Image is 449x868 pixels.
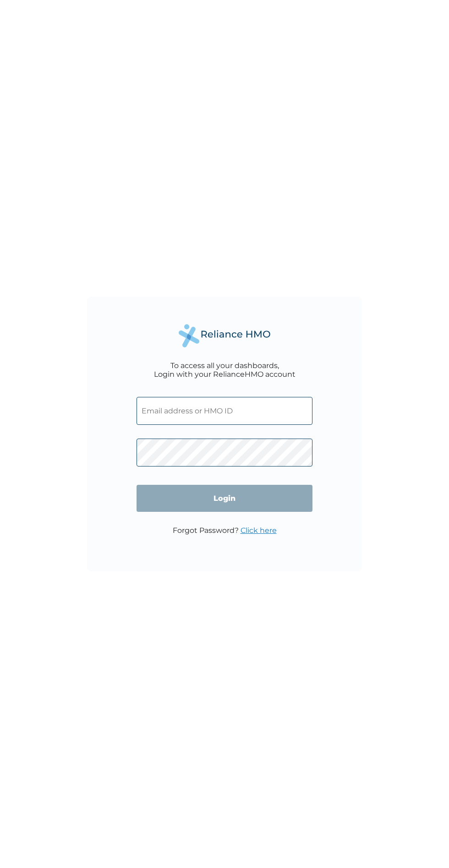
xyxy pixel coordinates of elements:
[154,361,296,379] div: To access all your dashboards, Login with your RelianceHMO account
[137,485,312,512] input: Login
[179,324,270,347] img: Reliance Health's Logo
[173,526,277,535] p: Forgot Password?
[241,526,277,535] a: Click here
[137,397,312,425] input: Email address or HMO ID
